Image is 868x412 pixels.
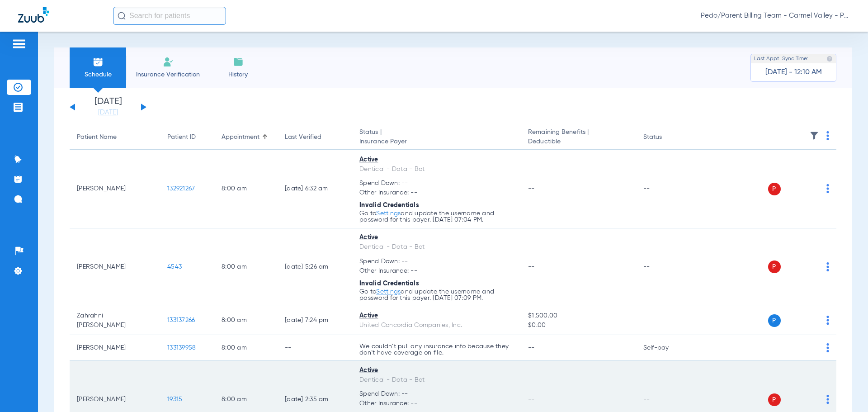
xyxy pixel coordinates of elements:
[359,389,514,399] span: Spend Down: --
[18,7,49,23] img: Zuub Logo
[278,150,352,228] td: [DATE] 6:32 AM
[359,165,514,174] div: Dentical - Data - Bot
[521,125,636,150] th: Remaining Benefits |
[167,264,182,270] span: 4543
[70,335,160,361] td: [PERSON_NAME]
[278,306,352,335] td: [DATE] 7:24 PM
[217,70,259,79] span: History
[636,335,697,361] td: Self-pay
[376,210,401,217] a: Settings
[636,228,697,307] td: --
[77,133,153,142] div: Patient Name
[70,150,160,228] td: [PERSON_NAME]
[826,131,829,140] img: group-dot-blue.svg
[359,311,514,321] div: Active
[118,12,126,20] img: Search Icon
[826,56,833,62] img: last sync help info
[167,185,195,192] span: 132921267
[76,70,119,79] span: Schedule
[826,316,829,325] img: group-dot-blue.svg
[12,38,26,49] img: hamburger-icon
[359,375,514,385] div: Dentical - Data - Bot
[214,306,278,335] td: 8:00 AM
[167,396,182,403] span: 19315
[167,345,196,351] span: 133139958
[823,369,868,412] iframe: Chat Widget
[81,108,135,117] a: [DATE]
[352,125,521,150] th: Status |
[167,133,207,142] div: Patient ID
[636,306,697,335] td: --
[359,366,514,375] div: Active
[214,335,278,361] td: 8:00 AM
[636,125,697,150] th: Status
[233,57,244,67] img: History
[167,317,195,323] span: 133137266
[359,280,419,287] span: Invalid Credentials
[359,343,514,356] p: We couldn’t pull any insurance info because they don’t have coverage on file.
[285,133,321,142] div: Last Verified
[359,257,514,266] span: Spend Down: --
[77,133,117,142] div: Patient Name
[278,335,352,361] td: --
[528,396,535,403] span: --
[768,183,781,195] span: P
[359,188,514,198] span: Other Insurance: --
[528,345,535,351] span: --
[70,306,160,335] td: Zahrahni [PERSON_NAME]
[214,150,278,228] td: 8:00 AM
[528,185,535,192] span: --
[359,179,514,188] span: Spend Down: --
[376,289,401,295] a: Settings
[701,11,850,20] span: Pedo/Parent Billing Team - Carmel Valley - Pedo | The Super Dentists
[636,150,697,228] td: --
[765,68,822,77] span: [DATE] - 12:10 AM
[167,133,196,142] div: Patient ID
[768,260,781,273] span: P
[768,314,781,327] span: P
[810,131,819,140] img: filter.svg
[528,311,628,321] span: $1,500.00
[222,133,259,142] div: Appointment
[285,133,345,142] div: Last Verified
[359,266,514,276] span: Other Insurance: --
[70,228,160,307] td: [PERSON_NAME]
[826,262,829,271] img: group-dot-blue.svg
[359,233,514,242] div: Active
[133,70,203,79] span: Insurance Verification
[113,7,226,25] input: Search for patients
[359,321,514,330] div: United Concordia Companies, Inc.
[528,264,535,270] span: --
[528,321,628,330] span: $0.00
[81,97,135,117] li: [DATE]
[278,228,352,307] td: [DATE] 5:26 AM
[528,137,628,147] span: Deductible
[768,393,781,406] span: P
[359,137,514,147] span: Insurance Payer
[163,57,174,67] img: Manual Insurance Verification
[93,57,104,67] img: Schedule
[826,184,829,193] img: group-dot-blue.svg
[214,228,278,307] td: 8:00 AM
[359,202,419,208] span: Invalid Credentials
[359,155,514,165] div: Active
[754,54,808,63] span: Last Appt. Sync Time:
[359,399,514,408] span: Other Insurance: --
[359,289,514,301] p: Go to and update the username and password for this payer. [DATE] 07:09 PM.
[222,133,270,142] div: Appointment
[359,210,514,223] p: Go to and update the username and password for this payer. [DATE] 07:04 PM.
[359,242,514,252] div: Dentical - Data - Bot
[826,343,829,352] img: group-dot-blue.svg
